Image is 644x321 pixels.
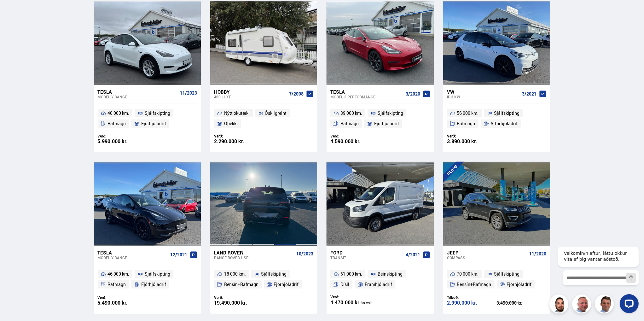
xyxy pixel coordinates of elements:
[457,120,475,127] span: Rafmagn
[107,270,129,278] span: 46 000 km.
[447,300,497,306] div: 2.990.000 kr.
[214,95,287,99] div: 460 LUXE
[214,255,294,260] div: Range Rover HSE
[330,255,403,260] div: Transit
[224,270,246,278] span: 18 000 km.
[447,250,527,255] div: Jeep
[214,250,294,255] div: Land Rover
[457,270,479,278] span: 70 000 km.
[98,89,177,95] div: Tesla
[145,270,170,278] span: Sjálfskipting
[180,90,197,96] span: 11/2023
[261,270,287,278] span: Sjálfskipting
[550,295,569,314] img: nhp88E3Fdnt1Opn2.png
[327,85,433,152] a: Tesla Model 3 PERFORMANCE 3/2020 39 000 km. Sjálfskipting Rafmagn Fjórhjóladrif Verð: 4.590.000 kr.
[141,120,166,127] span: Fjórhjóladrif
[214,300,264,306] div: 19.490.000 kr.
[265,109,287,117] span: Óskilgreint
[170,252,187,257] span: 12/2021
[340,120,359,127] span: Rafmagn
[98,295,148,300] div: Verð:
[296,251,313,256] span: 10/2023
[289,91,304,96] span: 7/2008
[214,295,264,300] div: Verð:
[107,109,129,117] span: 40 000 km.
[378,109,403,117] span: Sjálfskipting
[365,281,392,288] span: Framhjóladrif
[327,246,433,314] a: Ford Transit 4/2021 61 000 km. Beinskipting Dísil Framhjóladrif Verð: 4.470.000 kr.án vsk.
[141,281,166,288] span: Fjórhjóladrif
[98,255,168,260] div: Model Y RANGE
[374,120,399,127] span: Fjórhjóladrif
[214,89,287,95] div: Hobby
[224,281,258,288] span: Bensín+Rafmagn
[330,139,380,144] div: 4.590.000 kr.
[330,134,380,138] div: Verð:
[98,300,148,306] div: 5.490.000 kr.
[507,281,531,288] span: Fjórhjóladrif
[378,270,403,278] span: Beinskipting
[457,109,479,117] span: 56 000 km.
[210,85,317,152] a: Hobby 460 LUXE 7/2008 Nýtt ökutæki Óskilgreint Óþekkt Verð: 2.290.000 kr.
[447,295,497,300] div: Tilboð:
[224,109,250,117] span: Nýtt ökutæki
[214,134,264,138] div: Verð:
[447,134,497,138] div: Verð:
[447,255,527,260] div: Compass
[361,300,373,305] span: án vsk.
[457,281,491,288] span: Bensín+Rafmagn
[94,85,201,152] a: Tesla Model Y RANGE 11/2023 40 000 km. Sjálfskipting Rafmagn Fjórhjóladrif Verð: 5.990.000 kr.
[94,246,201,314] a: Tesla Model Y RANGE 12/2021 46 000 km. Sjálfskipting Rafmagn Fjórhjóladrif Verð: 5.490.000 kr.
[443,85,550,152] a: VW ID.3 KW 3/2021 56 000 km. Sjálfskipting Rafmagn Afturhjóladrif Verð: 3.890.000 kr.
[494,270,519,278] span: Sjálfskipting
[340,109,362,117] span: 39 000 km.
[107,281,126,288] span: Rafmagn
[98,139,148,144] div: 5.990.000 kr.
[340,281,349,288] span: Dísil
[447,95,519,99] div: ID.3 KW
[330,89,403,95] div: Tesla
[98,134,148,138] div: Verð:
[330,300,380,306] div: 4.470.000 kr.
[210,246,317,314] a: Land Rover Range Rover HSE 10/2023 18 000 km. Sjálfskipting Bensín+Rafmagn Fjórhjóladrif Verð: 19...
[340,270,362,278] span: 61 000 km.
[494,109,519,117] span: Sjálfskipting
[214,139,264,144] div: 2.290.000 kr.
[98,95,177,99] div: Model Y RANGE
[406,252,420,257] span: 4/2021
[553,235,641,318] iframe: LiveChat chat widget
[98,250,168,255] div: Tesla
[330,95,403,99] div: Model 3 PERFORMANCE
[406,91,420,96] span: 3/2020
[447,89,519,95] div: VW
[107,120,126,127] span: Rafmagn
[443,246,550,314] a: Jeep Compass 11/2020 70 000 km. Sjálfskipting Bensín+Rafmagn Fjórhjóladrif Tilboð: 2.990.000 kr. ...
[522,91,537,96] span: 3/2021
[274,281,299,288] span: Fjórhjóladrif
[490,120,518,127] span: Afturhjóladrif
[529,251,546,256] span: 11/2020
[145,109,170,117] span: Sjálfskipting
[330,295,380,299] div: Verð:
[447,139,497,144] div: 3.890.000 kr.
[330,250,403,255] div: Ford
[496,301,546,305] div: 3.490.000 kr.
[224,120,238,127] span: Óþekkt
